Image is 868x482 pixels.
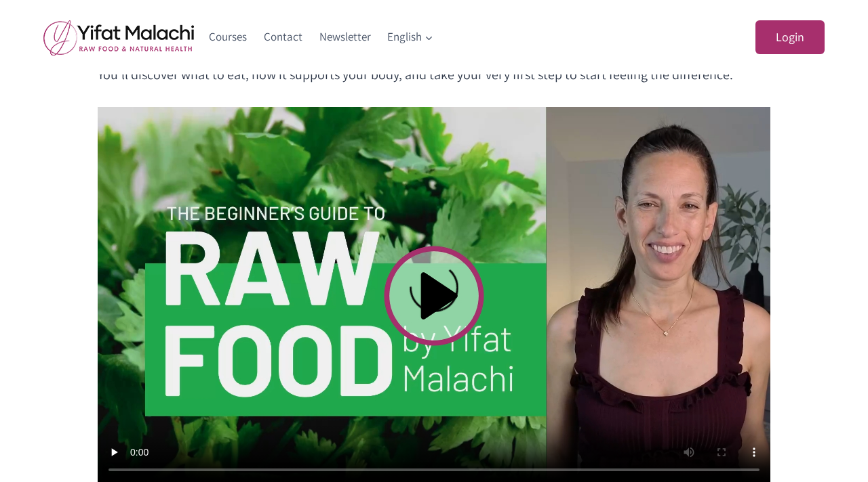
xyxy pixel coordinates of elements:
img: yifat_logo41_en.png [43,20,194,56]
a: Login [755,20,825,55]
a: Newsletter [311,21,379,53]
a: Courses [201,21,256,53]
a: Contact [256,21,311,53]
button: Child menu of English [379,21,442,53]
nav: Primary Navigation [201,21,442,53]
